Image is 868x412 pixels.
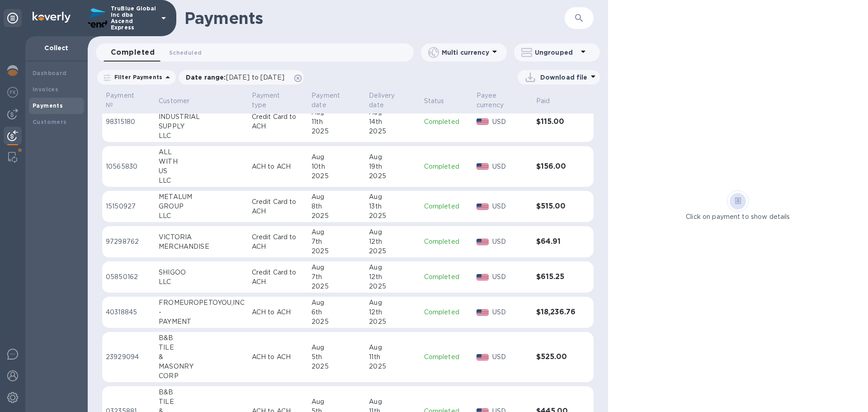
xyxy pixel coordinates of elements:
span: Payment type [252,91,304,110]
p: USD [492,308,529,317]
p: Customer [159,96,189,106]
div: GROUP [159,202,245,211]
div: & [159,352,245,362]
span: Status [424,96,456,106]
div: 2025 [311,282,362,291]
div: 12th [369,272,416,282]
p: Credit Card to ACH [252,112,304,131]
div: 12th [369,237,416,246]
p: Filter Payments [111,73,162,81]
div: 2025 [311,246,362,256]
span: Payment № [106,91,151,110]
img: USD [476,118,489,125]
h3: $615.25 [536,273,576,281]
p: Completed [424,162,469,171]
div: Unpin categories [4,9,22,27]
div: 11th [311,117,362,127]
div: Aug [369,263,416,272]
div: ALL [159,147,245,157]
div: Aug [311,152,362,162]
p: 15150927 [106,202,151,211]
div: CORP [159,371,245,381]
div: LLC [159,277,245,287]
div: 7th [311,237,362,246]
div: Aug [369,152,416,162]
h3: $115.00 [536,118,576,126]
div: 11th [369,352,416,362]
h3: $525.00 [536,353,576,361]
div: VICTORIA [159,232,245,242]
p: Paid [536,96,550,106]
p: USD [492,272,529,282]
div: Aug [369,343,416,352]
span: Scheduled [169,48,202,57]
span: Paid [536,96,562,106]
div: 2025 [369,246,416,256]
div: LLC [159,211,245,221]
div: 6th [311,308,362,317]
img: USD [476,204,489,210]
p: USD [492,352,529,362]
div: MERCHANDISE [159,242,245,251]
img: USD [476,239,489,245]
p: Completed [424,202,469,211]
div: Aug [311,227,362,237]
p: Payment type [252,91,292,110]
div: Aug [311,298,362,308]
p: 40318845 [106,308,151,317]
div: B&B [159,333,245,343]
p: Status [424,96,444,106]
h3: $64.91 [536,237,576,246]
div: MASONRY [159,362,245,371]
p: 05850162 [106,272,151,282]
div: 12th [369,308,416,317]
p: ACH to ACH [252,308,304,317]
img: USD [476,163,489,170]
div: 2025 [311,317,362,327]
div: 2025 [369,317,416,327]
p: Click on payment to show details [686,212,790,222]
p: Ungrouped [535,48,578,57]
div: Aug [311,192,362,202]
div: TILE [159,343,245,352]
p: Delivery date [369,91,405,110]
img: Logo [33,12,71,23]
p: USD [492,117,529,127]
p: Completed [424,308,469,317]
div: FROMEUROPETOYOU,INC [159,298,245,308]
h3: $156.00 [536,162,576,171]
h1: Payments [184,9,512,28]
p: ACH to ACH [252,352,304,362]
p: Completed [424,117,469,127]
span: Delivery date [369,91,416,110]
div: 2025 [311,362,362,371]
div: 10th [311,162,362,171]
div: 2025 [369,282,416,291]
p: Completed [424,272,469,282]
div: INDUSTRIAL [159,112,245,122]
p: Collect [33,43,80,52]
p: Date range : [186,73,289,82]
div: 2025 [369,362,416,371]
p: Download file [540,73,588,82]
div: LLC [159,176,245,185]
p: Payee currency [476,91,517,110]
p: USD [492,202,529,211]
div: Aug [369,192,416,202]
div: SUPPLY [159,122,245,131]
p: USD [492,237,529,246]
span: Completed [111,46,155,59]
p: 98315180 [106,117,151,127]
div: 8th [311,202,362,211]
img: USD [476,354,489,360]
div: METALUM [159,192,245,202]
div: 14th [369,117,416,127]
p: Completed [424,237,469,246]
b: Customers [33,118,67,125]
span: Payment date [311,91,362,110]
div: B&B [159,388,245,397]
div: Aug [311,263,362,272]
span: Payee currency [476,91,529,110]
div: 2025 [369,211,416,221]
p: Credit Card to ACH [252,232,304,251]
